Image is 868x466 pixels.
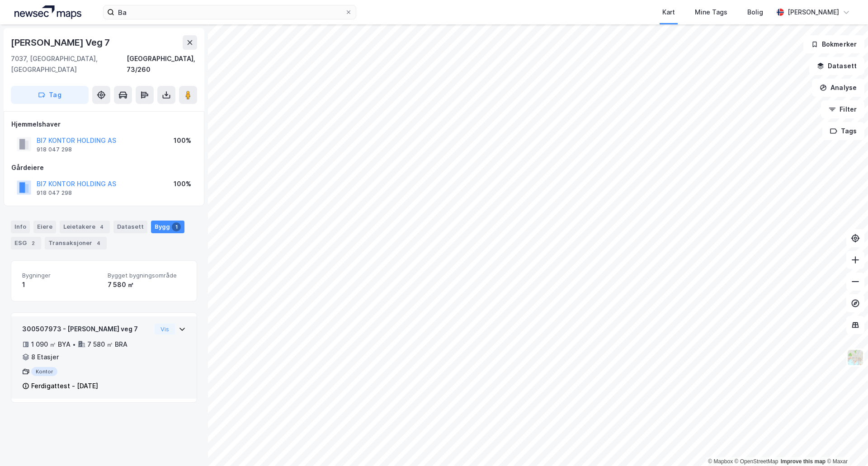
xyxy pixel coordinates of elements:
[114,5,345,19] input: Søk på adresse, matrikkel, gårdeiere, leietakere eller personer
[822,122,864,140] button: Tags
[847,349,864,366] img: Z
[22,324,151,334] div: 300507973 - [PERSON_NAME] veg 7
[823,423,868,466] iframe: Chat Widget
[803,35,864,53] button: Bokmerker
[108,272,186,279] span: Bygget bygningsområde
[11,53,127,75] div: 7037, [GEOGRAPHIC_DATA], [GEOGRAPHIC_DATA]
[31,381,98,391] div: Ferdigattest - [DATE]
[37,146,72,153] div: 918 047 298
[31,339,71,350] div: 1 090 ㎡ BYA
[11,119,197,130] div: Hjemmelshaver
[821,100,864,118] button: Filter
[172,222,181,231] div: 1
[11,237,41,249] div: ESG
[108,279,186,290] div: 7 580 ㎡
[22,272,100,279] span: Bygninger
[747,7,763,18] div: Bolig
[695,7,727,18] div: Mine Tags
[735,458,778,465] a: OpenStreetMap
[174,135,191,146] div: 100%
[94,239,103,248] div: 4
[662,7,675,18] div: Kart
[174,179,191,189] div: 100%
[11,162,197,173] div: Gårdeiere
[37,189,72,197] div: 918 047 298
[87,339,127,350] div: 7 580 ㎡ BRA
[33,221,56,233] div: Eiere
[11,221,30,233] div: Info
[127,53,197,75] div: [GEOGRAPHIC_DATA], 73/260
[708,458,733,465] a: Mapbox
[151,221,184,233] div: Bygg
[28,239,38,248] div: 2
[809,57,864,75] button: Datasett
[11,35,112,50] div: [PERSON_NAME] Veg 7
[22,279,100,290] div: 1
[788,7,839,18] div: [PERSON_NAME]
[781,458,826,465] a: Improve this map
[812,79,864,97] button: Analyse
[11,86,89,104] button: Tag
[31,352,59,362] div: 8 Etasjer
[823,423,868,466] div: Kontrollprogram for chat
[45,237,107,249] div: Transaksjoner
[97,222,106,231] div: 4
[14,5,81,19] img: logo.a4113a55bc3d86da70a041830d287a7e.svg
[60,221,110,233] div: Leietakere
[113,221,147,233] div: Datasett
[155,324,175,334] button: Vis
[72,341,76,348] div: •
